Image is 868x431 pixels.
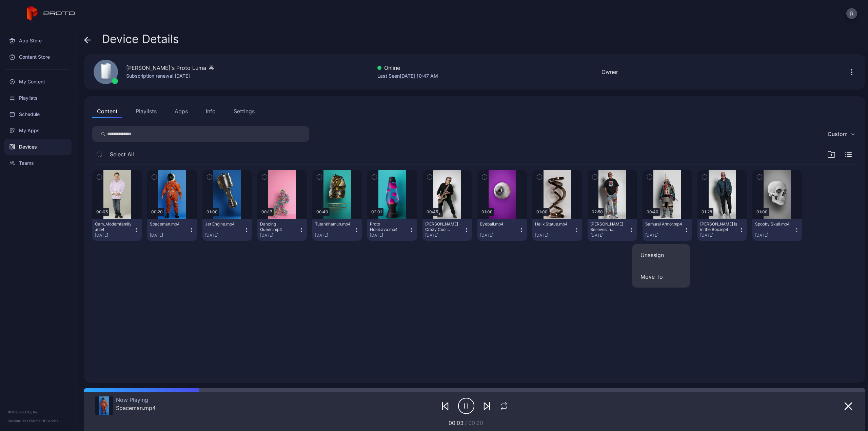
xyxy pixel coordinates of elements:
a: My Content [4,74,72,90]
div: Eyeball.mp4 [480,221,517,227]
a: Devices [4,139,72,155]
button: Info [201,104,220,118]
div: Helix Statue.mp4 [535,221,572,227]
div: [PERSON_NAME]'s Proto Luma [126,64,206,72]
div: Howie Mandel is in the Box.mp4 [700,221,737,232]
div: [DATE] [590,233,629,238]
div: Dancing Queen.mp4 [260,221,297,232]
div: Samurai Armor.mp4 [645,221,683,227]
button: Spaceman.mp4[DATE] [147,219,197,241]
div: Online [377,64,438,72]
button: Tutankhamun.mp4[DATE] [312,219,362,241]
div: [DATE] [645,233,684,238]
div: © 2025 PROTO, Inc. [8,409,67,415]
button: Spooky Skull.mp4[DATE] [752,219,802,241]
button: Playlists [131,104,161,118]
div: Now Playing [116,396,156,403]
div: Jet Engine.mp4 [205,221,242,227]
button: Content [92,104,122,118]
div: [DATE] [425,233,464,238]
div: Proto HoloLava.mp4 [370,221,407,232]
div: [DATE] [700,233,739,238]
div: Spooky Skull.mp4 [755,221,792,227]
div: Tutankhamun.mp4 [315,221,352,227]
button: Settings [229,104,259,118]
div: [DATE] [150,233,189,238]
div: Howie Mandel Believes in Proto.mp4 [590,221,628,232]
span: Version 1.13.1 • [8,419,31,423]
button: [PERSON_NAME] Believes in Proto.mp4[DATE] [588,219,637,241]
div: [DATE] [755,233,794,238]
div: [DATE] [315,233,354,238]
div: Owner [601,68,618,76]
a: App Store [4,33,72,49]
div: [DATE] [535,233,574,238]
div: Custom [828,131,848,137]
div: Spaceman.mp4 [116,405,156,411]
button: Custom [824,126,857,142]
div: Settings [234,107,255,115]
button: Proto HoloLava.mp4[DATE] [367,219,417,241]
span: 00:20 [468,419,483,426]
div: Cam_Modernfamily.mp4 [95,221,132,232]
button: Eyeball.mp4[DATE] [477,219,527,241]
button: Apps [170,104,193,118]
span: Select All [110,150,134,158]
a: Content Store [4,49,72,65]
div: [DATE] [480,233,519,238]
button: Cam_Modernfamily.mp4[DATE] [92,219,142,241]
button: Samurai Armor.mp4[DATE] [643,219,692,241]
div: [DATE] [205,233,244,238]
a: My Apps [4,122,72,139]
button: R [846,8,857,19]
button: Helix Statue.mp4[DATE] [532,219,582,241]
div: [DATE] [260,233,299,238]
a: Teams [4,155,72,171]
span: 00:03 [449,419,463,426]
button: Unassign [632,244,690,266]
a: Playlists [4,90,72,106]
div: Subscription renewal [DATE] [126,72,214,80]
button: Dancing Queen.mp4[DATE] [257,219,307,241]
div: Last Seen [DATE] 10:47 AM [377,72,438,80]
span: / [465,419,467,426]
div: [DATE] [370,233,409,238]
div: Info [206,107,216,115]
a: Terms Of Service [31,419,59,423]
a: Schedule [4,106,72,122]
button: [PERSON_NAME] is in the Box.mp4[DATE] [697,219,747,241]
div: Scott Page - Crazy Cool Technology.mp4 [425,221,462,232]
div: [DATE] [95,233,134,238]
span: Device Details [102,33,179,45]
button: Move To [632,266,690,288]
button: Jet Engine.mp4[DATE] [202,219,252,241]
button: [PERSON_NAME] - Crazy Cool Technology.mp4[DATE] [422,219,472,241]
div: Spaceman.mp4 [150,221,187,227]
